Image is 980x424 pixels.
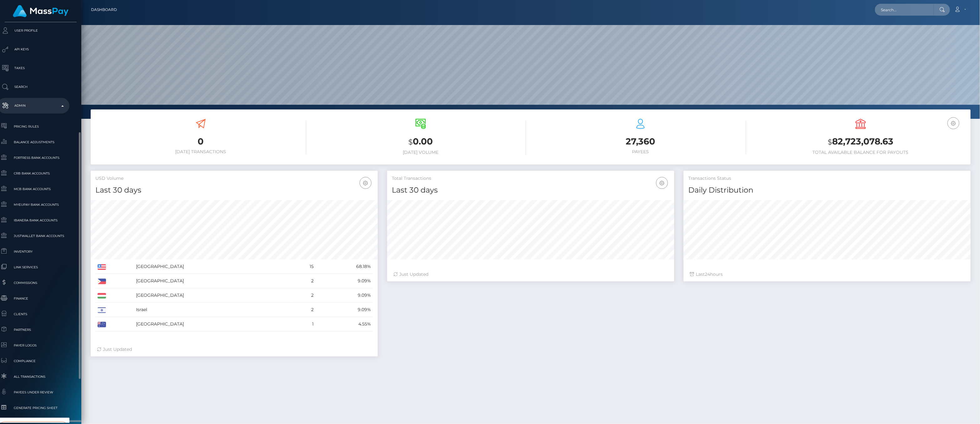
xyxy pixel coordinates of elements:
td: 68.18% [316,260,373,274]
input: Search... [875,4,934,16]
img: MassPay Logo [13,5,68,17]
div: Just Updated [97,346,371,353]
td: 1 [290,317,316,331]
a: Dashboard [91,3,117,16]
h3: 0.00 [316,135,526,148]
h3: 27,360 [535,135,746,148]
td: 4.55% [316,317,373,331]
h5: Transactions Status [688,175,966,182]
img: HU.png [98,293,106,299]
div: Last hours [690,271,964,278]
img: AU.png [98,322,106,327]
h6: [DATE] Volume [316,150,526,155]
small: $ [828,138,832,146]
h4: Daily Distribution [688,185,966,196]
h4: Last 30 days [95,185,373,196]
td: 9.09% [316,303,373,317]
td: 2 [290,288,316,303]
h6: Payees [535,149,746,154]
td: [GEOGRAPHIC_DATA] [134,317,290,331]
td: Israel [134,303,290,317]
div: Just Updated [393,271,668,278]
td: [GEOGRAPHIC_DATA] [134,274,290,288]
img: US.png [98,264,106,270]
img: PH.png [98,279,106,284]
small: $ [408,138,413,146]
td: 15 [290,260,316,274]
td: 2 [290,303,316,317]
td: [GEOGRAPHIC_DATA] [134,260,290,274]
span: 24 [705,271,710,277]
h3: 82,723,078.63 [755,135,966,148]
h3: 0 [95,135,306,148]
h5: USD Volume [95,175,373,182]
td: 9.09% [316,274,373,288]
h6: Total Available Balance for Payouts [755,150,966,155]
h4: Last 30 days [392,185,669,196]
h5: Total Transactions [392,175,669,182]
h6: [DATE] Transactions [95,149,306,154]
td: 2 [290,274,316,288]
td: [GEOGRAPHIC_DATA] [134,288,290,303]
td: 9.09% [316,288,373,303]
img: IL.png [98,307,106,313]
